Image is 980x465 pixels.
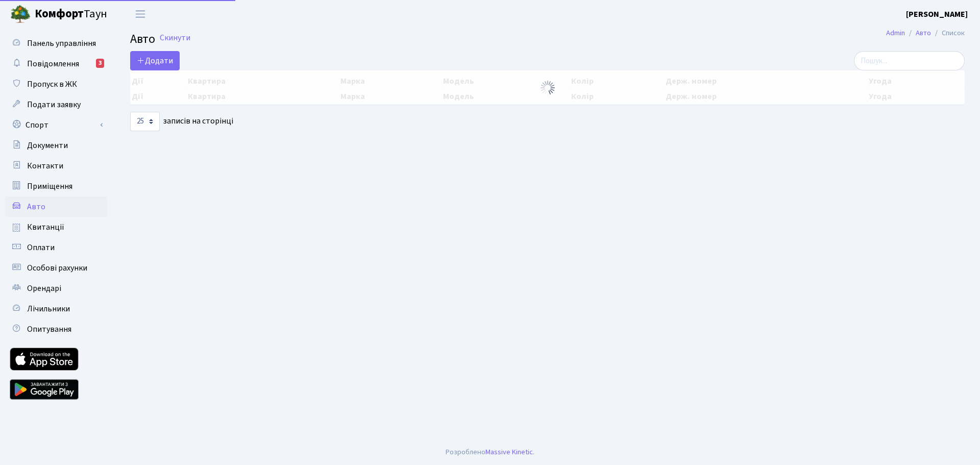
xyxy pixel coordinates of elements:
[27,99,81,110] span: Подати заявку
[10,4,31,25] img: logo.png
[130,112,160,131] select: записів на сторінці
[5,94,107,115] a: Подати заявку
[27,242,55,253] span: Оплати
[130,112,233,131] label: записів на сторінці
[27,140,68,151] span: Документи
[27,181,72,192] span: Приміщення
[27,262,87,274] span: Особові рахунки
[5,135,107,156] a: Документи
[35,6,84,22] b: Комфорт
[5,319,107,339] a: Опитування
[27,160,63,172] span: Контакти
[5,54,107,74] a: Повідомлення3
[854,51,965,70] input: Пошук...
[5,115,107,135] a: Спорт
[5,237,107,258] a: Оплати
[27,283,61,294] span: Орендарі
[35,6,107,23] span: Таун
[27,58,79,69] span: Повідомлення
[871,22,980,44] nav: breadcrumb
[27,303,70,314] span: Лічильники
[485,447,533,457] a: Massive Kinetic
[5,156,107,176] a: Контакти
[27,324,71,335] span: Опитування
[540,80,556,96] img: Обробка...
[5,197,107,217] a: Авто
[916,28,931,38] a: Авто
[27,38,96,49] span: Панель управління
[5,176,107,197] a: Приміщення
[27,222,64,233] span: Квитанції
[5,74,107,94] a: Пропуск в ЖК
[931,28,965,39] li: Список
[27,79,77,90] span: Пропуск в ЖК
[27,201,45,212] span: Авто
[446,447,534,458] div: Розроблено .
[5,299,107,319] a: Лічильники
[906,8,968,20] a: [PERSON_NAME]
[160,33,190,43] a: Скинути
[5,258,107,278] a: Особові рахунки
[5,217,107,237] a: Квитанції
[5,278,107,299] a: Орендарі
[5,33,107,54] a: Панель управління
[130,30,155,48] span: Авто
[130,51,180,70] a: Додати
[886,28,905,38] a: Admin
[137,55,173,66] span: Додати
[96,59,104,68] div: 3
[128,6,153,22] button: Переключити навігацію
